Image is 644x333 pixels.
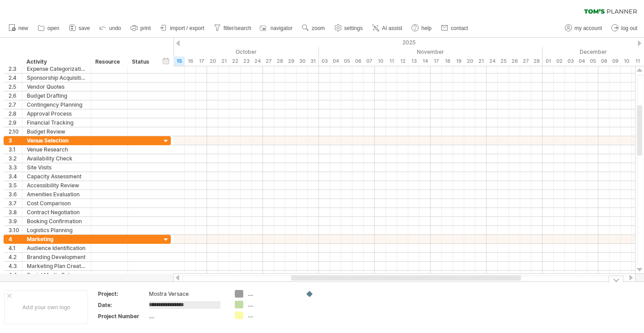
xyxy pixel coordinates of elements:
span: zoom [312,25,325,31]
div: Audience Identification [27,244,86,252]
div: Friday, 7 November 2025 [364,56,375,66]
div: Branding Development [27,253,86,261]
a: print [128,22,153,34]
div: 3.1 [8,145,22,154]
div: Thursday, 11 December 2025 [632,56,643,66]
div: Tuesday, 28 October 2025 [274,56,285,66]
a: new [6,22,31,34]
div: Sponsorship Acquisition [27,74,86,82]
div: Thursday, 20 November 2025 [464,56,475,66]
div: 2.9 [8,118,22,127]
div: Monday, 17 November 2025 [431,56,442,66]
span: log out [621,25,637,31]
div: Marketing [27,235,86,243]
div: 4 [8,235,22,243]
a: navigator [258,22,295,34]
div: 4.3 [8,262,22,270]
div: Wednesday, 26 November 2025 [509,56,520,66]
div: Resource [95,57,123,66]
div: Thursday, 13 November 2025 [408,56,419,66]
div: 2.5 [8,82,22,91]
span: settings [344,25,363,31]
a: help [409,22,434,34]
div: 2.8 [8,109,22,118]
div: Capacity Assessment [27,172,86,181]
div: Approval Process [27,109,86,118]
a: my account [563,22,605,34]
div: .... [248,301,297,308]
div: Venue Research [27,145,86,154]
div: .... [248,290,297,298]
div: .... [248,311,297,319]
div: Project: [98,290,147,298]
div: Booking Confirmation [27,217,86,225]
a: contact [439,22,471,34]
div: Amenities Evaluation [27,190,86,199]
span: contact [451,25,468,31]
div: Wednesday, 5 November 2025 [341,56,352,66]
div: 3.5 [8,181,22,190]
div: 3.6 [8,190,22,199]
div: November 2025 [319,47,542,56]
a: open [35,22,62,34]
div: Monday, 24 November 2025 [487,56,498,66]
div: Thursday, 27 November 2025 [520,56,531,66]
div: 3.10 [8,226,22,234]
div: 3.9 [8,217,22,225]
div: Friday, 17 October 2025 [196,56,207,66]
div: Friday, 5 December 2025 [587,56,598,66]
div: Venue Selection [27,136,86,145]
div: 2.10 [8,127,22,136]
div: Tuesday, 11 November 2025 [386,56,397,66]
span: new [18,25,28,31]
div: Expense Categorization [27,65,86,73]
a: save [67,22,93,34]
div: October 2025 [62,47,319,56]
div: 3 [8,136,22,145]
div: Wednesday, 12 November 2025 [397,56,408,66]
div: Accessibility Review [27,181,86,190]
a: undo [97,22,124,34]
div: Wednesday, 22 October 2025 [229,56,241,66]
a: zoom [300,22,327,34]
div: Tuesday, 4 November 2025 [330,56,341,66]
div: Wednesday, 3 December 2025 [565,56,576,66]
div: Mostra Versace [149,290,224,298]
span: filter/search [224,25,251,31]
div: Activity [26,57,86,66]
div: Budget Drafting [27,91,86,100]
span: open [47,25,59,31]
div: Thursday, 4 December 2025 [576,56,587,66]
div: Date: [98,301,147,309]
div: Vendor Quotes [27,82,86,91]
div: 3.8 [8,208,22,216]
div: Monday, 20 October 2025 [207,56,218,66]
div: 2.4 [8,74,22,82]
div: Tuesday, 2 December 2025 [554,56,565,66]
a: log out [609,22,640,34]
div: 4.4 [8,271,22,279]
div: Friday, 14 November 2025 [419,56,431,66]
span: navigator [271,25,292,31]
a: settings [332,22,365,34]
div: 2.7 [8,100,22,109]
div: Monday, 1 December 2025 [542,56,554,66]
div: Friday, 31 October 2025 [308,56,319,66]
div: 4.1 [8,244,22,252]
div: Contingency Planning [27,100,86,109]
div: Tuesday, 9 December 2025 [610,56,621,66]
span: print [140,25,151,31]
div: Thursday, 16 October 2025 [185,56,196,66]
a: import / export [158,22,207,34]
div: Cost Comparison [27,199,86,208]
div: Thursday, 23 October 2025 [241,56,252,66]
span: save [79,25,90,31]
div: Monday, 27 October 2025 [263,56,274,66]
div: Wednesday, 10 December 2025 [621,56,632,66]
div: Friday, 21 November 2025 [475,56,487,66]
div: Financial Tracking [27,118,86,127]
a: AI assist [370,22,405,34]
div: Tuesday, 21 October 2025 [218,56,229,66]
div: Thursday, 30 October 2025 [297,56,308,66]
div: Contract Negotiation [27,208,86,216]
